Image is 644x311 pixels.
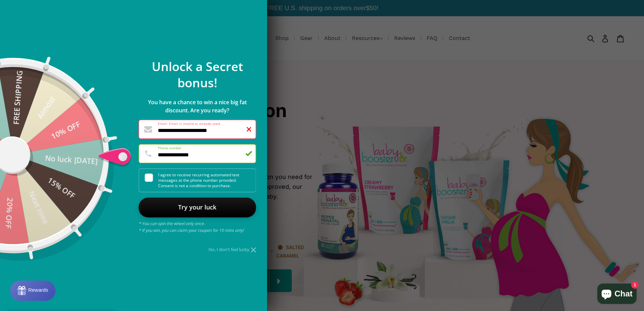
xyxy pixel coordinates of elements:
label: Email [158,122,220,125]
span: Rewards [18,6,38,12]
p: You have a chance to win a nice big fat discount. Are you ready? [139,98,256,114]
inbox-online-store-chat: Shopify online store chat [595,284,639,306]
p: Unlock a Secret bonus! [139,59,256,91]
div: No, I don't feel lucky [139,247,256,252]
div: Try your luck [139,198,256,217]
p: * You can spin the wheel only once. [139,220,256,227]
p: * If you win, you can claim your coupon for 10 mins only! [139,227,256,234]
button: Rewards [10,281,55,301]
span: - Email is invalid or already used [167,121,220,126]
label: Phone number [158,146,182,150]
div: I agree to receive recurring automated text messages at the phone number provided. Consent is not... [145,169,256,192]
